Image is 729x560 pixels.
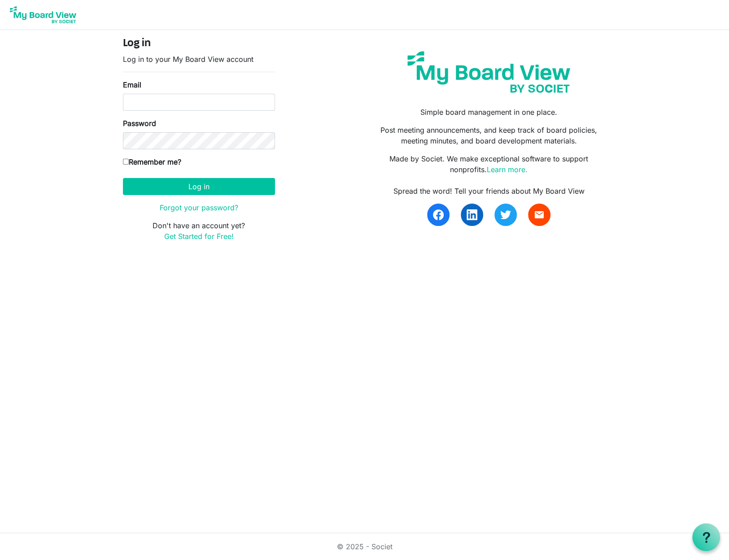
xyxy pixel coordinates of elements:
[528,204,550,226] a: email
[123,79,141,90] label: Email
[371,186,606,196] div: Spread the word! Tell your friends about My Board View
[500,209,511,220] img: twitter.svg
[123,156,181,167] label: Remember me?
[337,542,393,551] a: © 2025 - Societ
[371,125,606,146] p: Post meeting announcements, and keep track of board policies, meeting minutes, and board developm...
[160,203,238,212] a: Forgot your password?
[371,153,606,175] p: Made by Societ. We make exceptional software to support nonprofits.
[164,232,234,241] a: Get Started for Free!
[123,54,275,65] p: Log in to your My Board View account
[123,178,275,195] button: Log in
[401,44,577,100] img: my-board-view-societ.svg
[371,107,606,117] p: Simple board management in one place.
[123,37,275,50] h4: Log in
[433,209,444,220] img: facebook.svg
[487,165,528,174] a: Learn more.
[123,118,156,129] label: Password
[534,209,545,220] span: email
[467,209,477,220] img: linkedin.svg
[123,220,275,242] p: Don't have an account yet?
[123,159,129,165] input: Remember me?
[7,4,79,26] img: My Board View Logo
